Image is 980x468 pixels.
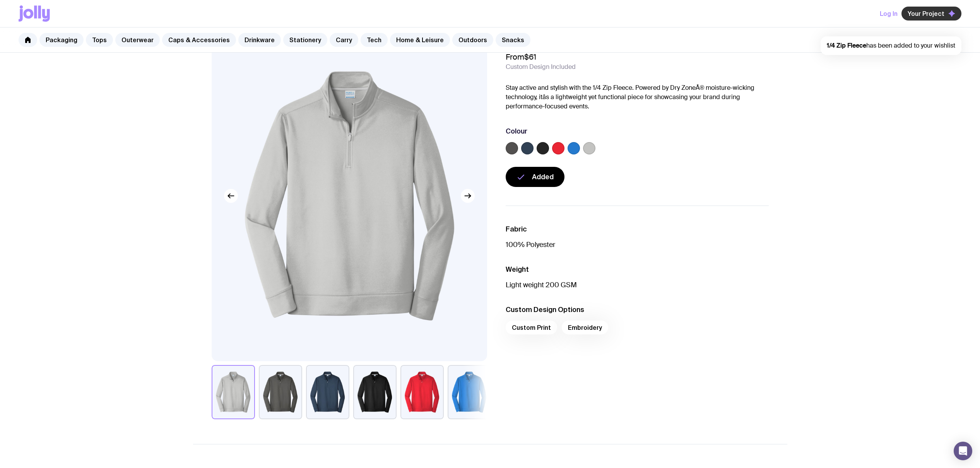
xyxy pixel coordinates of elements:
a: Tops [86,33,113,47]
a: Carry [330,33,358,47]
a: Outdoors [452,33,493,47]
button: Added [506,167,564,187]
span: Your Project [908,10,944,17]
p: Light weight 200 GSM [506,280,769,290]
button: Log In [880,7,898,21]
a: Snacks [496,33,530,47]
a: Tech [361,33,388,47]
a: Outerwear [115,33,160,47]
div: Open Intercom Messenger [954,442,972,460]
p: Stay active and stylish with the 1/4 Zip Fleece. Powered by Dry ZoneÂ® moisture-wicking technolog... [506,83,769,111]
span: $61 [524,52,536,62]
p: 100% Polyester [506,240,769,249]
strong: 1/4 Zip Fleece [827,41,866,50]
span: From [506,52,536,62]
a: Stationery [283,33,327,47]
a: Packaging [39,33,84,47]
a: Home & Leisure [390,33,450,47]
h3: Fabric [506,225,769,234]
span: Added [532,172,554,182]
a: Caps & Accessories [162,33,236,47]
span: has been added to your wishlist [827,41,955,50]
h3: Colour [506,127,527,136]
span: Custom Design Included [506,63,576,71]
button: Your Project [901,7,961,21]
a: Drinkware [238,33,281,47]
h3: Custom Design Options [506,305,769,314]
h3: Weight [506,265,769,274]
